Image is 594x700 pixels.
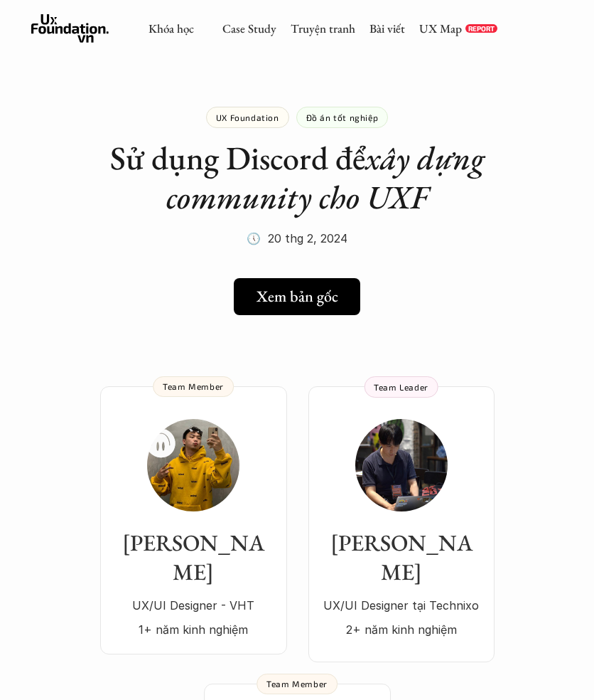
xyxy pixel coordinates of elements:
p: 2+ năm kinh nghiệm [323,619,480,640]
a: Xem bản gốc [234,278,360,315]
em: xây dựng community cho UXF [166,137,492,218]
a: Truyện tranh [291,21,355,36]
p: UX/UI Designer tại Technixo [323,595,480,616]
p: 1+ năm kinh nghiệm [114,619,273,640]
p: 🕔 20 thg 2, 2024 [247,228,347,249]
h3: [PERSON_NAME] [114,529,273,588]
p: Team Member [266,679,328,689]
a: UX Map [419,21,462,36]
a: [PERSON_NAME]UX/UI Designer tại Technixo2+ năm kinh nghiệmTeam Leader [308,386,495,662]
p: Team Leader [374,382,428,392]
a: Khóa học [148,21,194,36]
p: REPORT [468,24,495,33]
a: Bài viết [369,21,405,36]
p: Đồ án tốt nghiệp [306,112,379,122]
a: [PERSON_NAME]UX/UI Designer - VHT1+ năm kinh nghiệmTeam Member [100,386,287,654]
a: Case Study [222,21,276,36]
h3: [PERSON_NAME] [323,529,480,588]
h1: Sử dụng Discord để [89,139,504,217]
p: UX Foundation [216,112,279,122]
a: REPORT [465,24,497,33]
p: UX/UI Designer - VHT [114,595,273,616]
p: Team Member [163,381,224,391]
h5: Xem bản gốc [256,287,338,306]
